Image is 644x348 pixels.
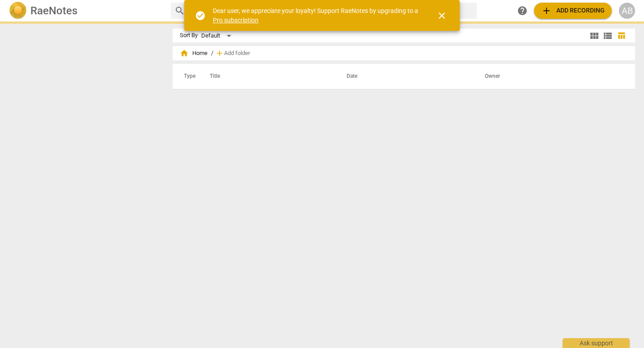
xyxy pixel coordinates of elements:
th: Owner [474,64,626,89]
button: Upload [534,3,612,19]
button: Close [431,5,453,26]
span: check_circle [195,10,206,21]
h2: RaeNotes [30,4,77,17]
span: / [211,50,213,57]
span: Home [180,49,208,58]
span: Add folder [224,50,250,57]
span: add [215,49,224,58]
button: Table view [614,29,628,42]
img: Logo [9,2,27,20]
span: close [436,10,447,21]
a: Help [514,3,530,19]
button: List view [601,29,614,42]
button: AB [619,3,635,19]
th: Type [177,64,199,89]
span: add [541,5,552,16]
span: table_chart [617,31,626,40]
a: LogoRaeNotes [9,2,164,20]
a: Pro subscription [213,17,258,24]
div: Dear user, we appreciate your loyalty! Support RaeNotes by upgrading to a [213,6,420,25]
span: search [174,5,185,16]
div: Sort By [180,32,198,39]
span: home [180,49,189,58]
span: view_list [602,30,613,41]
div: Ask support [563,338,630,348]
span: Add recording [541,5,605,16]
th: Date [336,64,474,89]
span: help [517,5,528,16]
div: Default [201,29,234,43]
button: Tile view [588,29,601,42]
th: Title [199,64,336,89]
span: view_module [589,30,600,41]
